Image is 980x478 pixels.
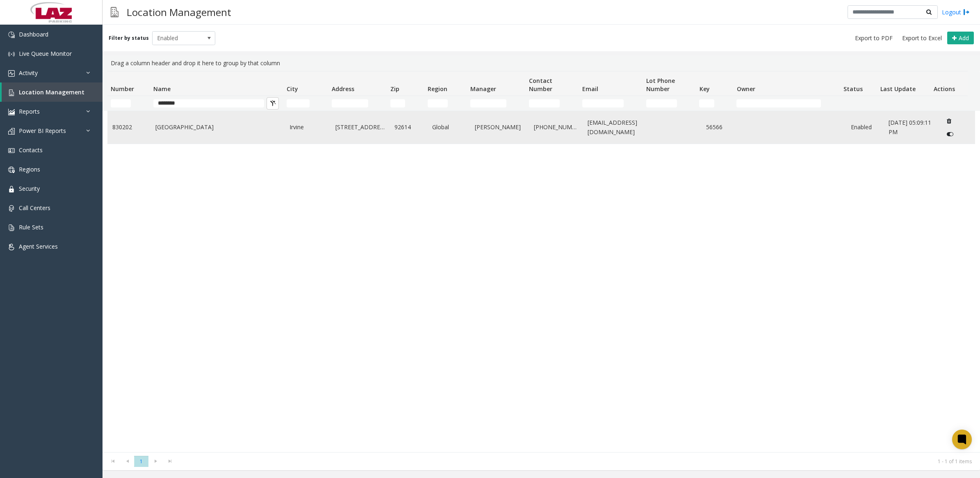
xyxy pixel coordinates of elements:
span: Reports [19,107,40,115]
input: Owner Filter [736,99,820,107]
span: Power BI Reports [19,127,66,135]
img: 'icon' [8,70,15,77]
span: Region [428,85,447,93]
input: Email Filter [582,99,624,107]
img: 'icon' [8,128,15,135]
span: Export to Excel [902,34,942,42]
span: Activity [19,69,38,77]
a: Global [432,123,465,132]
img: 'icon' [8,147,15,154]
img: 'icon' [8,244,15,250]
button: Add [947,32,974,45]
a: 92614 [394,123,422,132]
input: Zip Filter [390,99,405,107]
input: Region Filter [428,99,448,107]
button: Delete [942,114,955,128]
a: Irvine [289,123,325,132]
span: Enabled [153,32,203,45]
a: Enabled [851,123,879,132]
input: Manager Filter [470,99,506,107]
td: Number Filter [107,96,150,111]
div: Drag a column header and drop it here to group by that column [107,55,975,71]
button: Clear [267,97,279,110]
td: Actions Filter [930,96,968,111]
span: Manager [470,85,496,93]
input: City Filter [287,99,310,107]
span: [DATE] 05:09:11 PM [889,119,931,135]
th: Actions [930,71,968,96]
td: Last Update Filter [877,96,930,111]
span: Key [700,85,710,93]
td: Key Filter [696,96,733,111]
span: Name [153,85,171,93]
input: Key Filter [699,99,714,107]
a: [STREET_ADDRESS] [335,123,385,132]
span: Contacts [19,146,43,154]
span: Page 1 [134,456,148,467]
input: Number Filter [111,99,131,107]
td: Zip Filter [387,96,424,111]
span: Number [111,85,134,93]
span: Address [332,85,354,93]
td: Email Filter [579,96,643,111]
td: Address Filter [328,96,387,111]
img: 'icon' [8,89,15,96]
td: Name Filter [150,96,283,111]
button: Export to PDF [852,32,896,44]
span: Export to PDF [855,34,893,42]
th: Status [840,71,877,96]
span: Location Management [19,88,84,96]
span: Add [959,34,969,42]
td: Lot Phone Number Filter [643,96,696,111]
input: Lot Phone Number Filter [646,99,677,107]
label: Filter by status [109,34,149,42]
input: Contact Number Filter [529,99,560,107]
a: 56566 [706,123,734,132]
img: pageIcon [111,2,119,22]
div: Data table [103,71,980,452]
a: [GEOGRAPHIC_DATA] [155,123,280,132]
span: Lot Phone Number [646,77,675,93]
td: Owner Filter [733,96,840,111]
a: 830202 [112,123,146,132]
h3: Location Management [123,2,235,22]
img: 'icon' [8,186,15,192]
img: 'icon' [8,51,15,57]
button: Disable [942,128,957,141]
img: 'icon' [8,32,15,38]
span: Contact Number [529,77,552,93]
span: Agent Services [19,242,58,250]
input: Address Filter [332,99,368,107]
span: Dashboard [19,30,48,38]
span: Security [19,185,40,192]
span: City [287,85,298,93]
button: Export to Excel [899,32,945,44]
a: [EMAIL_ADDRESS][DOMAIN_NAME] [588,118,642,137]
a: [PHONE_NUMBER] [534,123,578,132]
span: Email [582,85,598,93]
a: [DATE] 05:09:11 PM [889,118,932,137]
a: Logout [942,8,970,16]
td: Region Filter [424,96,467,111]
img: 'icon' [8,109,15,115]
span: Rule Sets [19,223,43,231]
span: Regions [19,165,40,173]
span: Last Update [880,85,916,93]
td: Contact Number Filter [526,96,579,111]
img: 'icon' [8,224,15,231]
img: 'icon' [8,167,15,173]
img: 'icon' [8,205,15,212]
kendo-pager-info: 1 - 1 of 1 items [182,458,972,465]
span: Owner [737,85,755,93]
span: Live Queue Monitor [19,50,72,57]
img: logout [963,8,970,16]
span: Zip [390,85,399,93]
td: City Filter [283,96,328,111]
span: Call Centers [19,204,50,212]
td: Status Filter [840,96,877,111]
a: Location Management [2,82,103,102]
a: [PERSON_NAME] [475,123,524,132]
td: Manager Filter [467,96,526,111]
input: Name Filter [153,99,264,107]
